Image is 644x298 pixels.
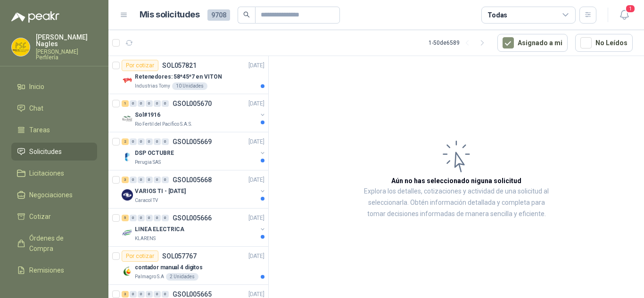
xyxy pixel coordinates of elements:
span: Remisiones [29,265,64,275]
div: 0 [154,291,161,298]
div: 0 [146,138,153,145]
span: Inicio [29,81,44,92]
a: Por cotizarSOL057767[DATE] Company Logocontador manual 4 digitosPalmagro S.A2 Unidades [108,247,268,285]
a: Órdenes de Compra [11,229,97,258]
a: 3 0 0 0 0 0 GSOL005668[DATE] Company LogoVARIOS TI - [DATE]Caracol TV [122,174,266,204]
img: Company Logo [122,113,133,124]
p: Retenedores: 58*45*7 en VITON [135,72,222,81]
button: No Leídos [575,34,633,52]
p: [DATE] [248,252,264,261]
div: 0 [162,291,169,298]
div: 1 [122,100,129,107]
span: Chat [29,103,43,113]
span: Solicitudes [29,146,62,157]
div: 2 [122,138,129,145]
div: 0 [130,138,137,145]
div: 0 [138,291,145,298]
a: Solicitudes [11,143,97,161]
div: 0 [130,215,137,221]
img: Company Logo [122,189,133,201]
div: 3 [122,177,129,183]
div: 0 [146,100,153,107]
div: 10 Unidades [172,82,207,90]
div: 0 [130,100,137,107]
div: 0 [162,215,169,221]
p: GSOL005666 [173,215,212,221]
div: 1 - 50 de 6589 [429,35,490,50]
span: search [243,11,250,18]
p: VARIOS TI - [DATE] [135,187,186,196]
div: 2 Unidades [166,273,198,281]
p: Sol#1916 [135,111,160,120]
div: 0 [138,215,145,221]
div: 0 [154,138,161,145]
a: Tareas [11,121,97,139]
h3: Aún no has seleccionado niguna solicitud [391,176,521,186]
p: GSOL005670 [173,100,212,107]
p: [DATE] [248,137,264,146]
img: Logo peakr [11,11,59,23]
img: Company Logo [122,151,133,162]
div: 0 [154,177,161,183]
h1: Mis solicitudes [140,8,200,22]
img: Company Logo [12,38,30,56]
a: 5 0 0 0 0 0 GSOL005666[DATE] Company LogoLINEA ELECTRICAKLARENS [122,212,266,242]
a: Chat [11,99,97,117]
p: GSOL005668 [173,177,212,183]
img: Company Logo [122,227,133,239]
button: 1 [616,7,633,24]
p: Palmagro S.A [135,273,164,281]
p: [DATE] [248,176,264,185]
div: Por cotizar [122,60,158,71]
div: 3 [122,291,129,298]
button: Asignado a mi [497,34,568,52]
p: Perugia SAS [135,159,161,166]
a: 2 0 0 0 0 0 GSOL005669[DATE] Company LogoDSP OCTUBREPerugia SAS [122,136,266,166]
span: 1 [625,4,636,13]
span: Licitaciones [29,168,64,178]
p: Industrias Tomy [135,82,170,90]
span: 9708 [207,9,230,21]
div: 0 [130,177,137,183]
div: 0 [154,100,161,107]
a: Por cotizarSOL057821[DATE] Company LogoRetenedores: 58*45*7 en VITONIndustrias Tomy10 Unidades [108,56,268,94]
div: 0 [138,138,145,145]
p: SOL057767 [162,253,197,259]
span: Órdenes de Compra [29,233,88,254]
div: 0 [162,177,169,183]
p: GSOL005669 [173,138,212,145]
p: [DATE] [248,214,264,223]
div: Por cotizar [122,250,158,262]
p: [PERSON_NAME] Perfilería [36,49,97,60]
div: Todas [487,10,507,20]
div: 0 [146,291,153,298]
a: Remisiones [11,261,97,279]
div: 0 [138,100,145,107]
p: [PERSON_NAME] Nagles [36,34,97,47]
div: 0 [130,291,137,298]
span: Tareas [29,125,50,135]
p: [DATE] [248,61,264,70]
a: Negociaciones [11,186,97,204]
div: 0 [138,177,145,183]
div: 0 [146,177,153,183]
p: [DATE] [248,99,264,108]
div: 0 [162,138,169,145]
p: GSOL005665 [173,291,212,298]
div: 0 [162,100,169,107]
a: Inicio [11,78,97,96]
p: contador manual 4 digitos [135,263,203,272]
a: Licitaciones [11,164,97,182]
p: LINEA ELECTRICA [135,225,184,234]
span: Cotizar [29,211,51,222]
p: SOL057821 [162,62,197,69]
a: Cotizar [11,208,97,226]
img: Company Logo [122,75,133,86]
a: 1 0 0 0 0 0 GSOL005670[DATE] Company LogoSol#1916Rio Fertil del Pacífico S.A.S. [122,98,266,128]
img: Company Logo [122,266,133,277]
div: 5 [122,215,129,221]
p: Rio Fertil del Pacífico S.A.S. [135,121,192,128]
div: 0 [154,215,161,221]
span: Negociaciones [29,190,73,200]
p: Explora los detalles, cotizaciones y actividad de una solicitud al seleccionarla. Obtén informaci... [363,186,550,220]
